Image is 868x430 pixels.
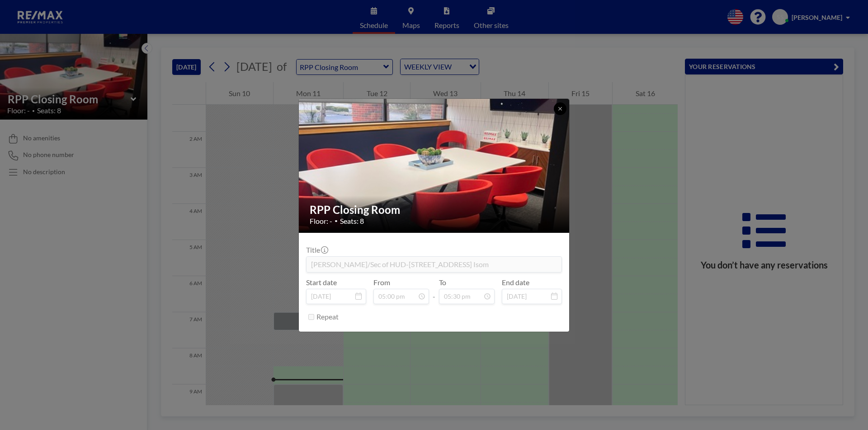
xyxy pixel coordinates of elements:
span: Floor: - [310,217,332,226]
span: - [433,281,435,301]
label: Title [306,245,327,254]
label: Start date [306,278,337,287]
label: From [373,278,390,287]
label: End date [502,278,529,287]
h2: RPP Closing Room [310,203,559,217]
span: • [335,217,338,224]
label: Repeat [316,312,339,321]
label: To [439,278,446,287]
span: Seats: 8 [340,217,364,226]
input: (No title) [307,257,561,272]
